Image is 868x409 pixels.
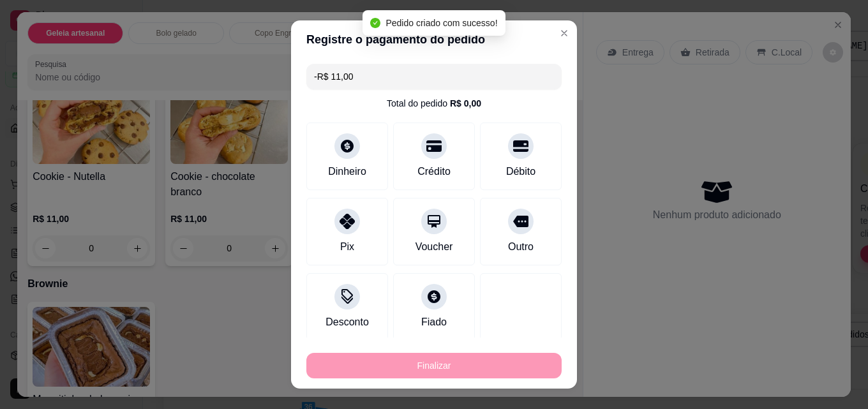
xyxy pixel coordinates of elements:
[554,23,574,43] button: Close
[417,164,451,179] div: Crédito
[385,18,497,28] span: Pedido criado com sucesso!
[506,164,535,179] div: Débito
[421,315,447,330] div: Fiado
[508,239,534,255] div: Outro
[314,64,554,89] input: Ex.: hambúrguer de cordeiro
[415,239,453,255] div: Voucher
[291,20,577,59] header: Registre o pagamento do pedido
[370,18,380,28] span: check-circle
[325,315,369,330] div: Desconto
[340,239,354,255] div: Pix
[387,97,481,110] div: Total do pedido
[328,164,366,179] div: Dinheiro
[450,97,481,110] div: R$ 0,00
